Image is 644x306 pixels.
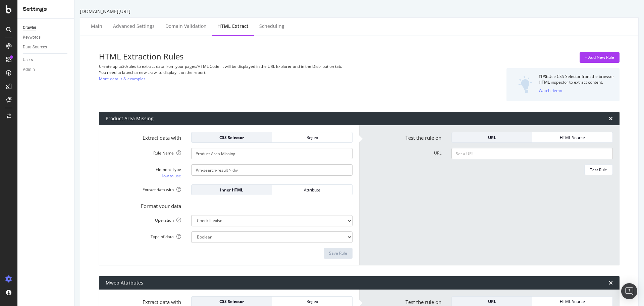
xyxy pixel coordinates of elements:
div: Attribute [277,187,347,193]
div: Open Intercom Messenger [621,283,637,299]
div: times [609,116,613,121]
div: Advanced Settings [113,23,155,30]
div: Domain Validation [165,23,207,30]
div: Element Type [106,167,181,172]
div: CSS Selector [197,299,266,304]
a: More details & examples. [99,75,147,82]
div: Scheduling [259,23,284,30]
div: HTML Source [538,135,607,140]
button: HTML Source [532,132,613,143]
label: Rule Name [101,148,186,156]
div: HTML Extract [217,23,249,30]
a: How to use [160,172,181,179]
div: Use CSS Selector from the browser [539,74,614,79]
button: Regex [272,132,353,143]
label: Extract data with [101,184,186,192]
a: Data Sources [23,44,69,51]
button: URL [451,132,532,143]
div: [DOMAIN_NAME][URL] [80,8,639,15]
div: Keywords [23,34,41,41]
div: Admin [23,66,35,73]
h3: HTML Extraction Rules [99,52,442,61]
div: Regex [277,299,347,304]
input: Provide a name [191,148,353,159]
div: Inner HTML [197,187,266,193]
label: Operation [101,215,186,223]
a: Users [23,56,69,63]
label: Extract data with [101,132,186,141]
div: Test Rule [590,167,607,173]
button: Save Rule [324,248,353,259]
button: Test Rule [584,164,613,175]
div: Data Sources [23,44,47,51]
label: Test the rule on [361,296,446,306]
button: Attribute [272,184,353,195]
input: Set a URL [451,148,613,159]
div: Users [23,56,33,63]
div: Save Rule [329,250,347,256]
img: DZQOUYU0WpgAAAAASUVORK5CYII= [518,76,532,93]
div: Crawler [23,24,36,31]
div: Watch demo [539,88,562,93]
div: Regex [277,135,347,140]
a: Crawler [23,24,69,31]
div: HTML inspector to extract content. [539,79,614,85]
label: Format your data [101,200,186,210]
div: You need to launch a new crawl to display it on the report. [99,70,442,75]
div: URL [457,299,527,304]
div: URL [457,135,527,140]
label: URL [361,148,446,156]
div: CSS Selector [197,135,266,140]
label: Extract data with [101,296,186,306]
div: HTML Source [538,299,607,304]
div: + Add New Rule [585,54,614,60]
button: Watch demo [539,85,562,96]
div: Mweb Attributes [106,279,143,286]
label: Type of data [101,231,186,239]
div: Create up to 30 rules to extract data from your pages/HTML Code. It will be displayed in the URL ... [99,63,442,69]
div: Settings [23,5,69,13]
a: Keywords [23,34,69,41]
label: Test the rule on [361,132,446,141]
input: CSS Expression [191,164,353,176]
div: Product Area Missing [106,115,154,122]
a: Admin [23,66,69,73]
strong: TIPS: [539,74,548,79]
button: CSS Selector [191,132,272,143]
div: times [609,280,613,286]
div: Main [91,23,102,30]
button: + Add New Rule [580,52,620,63]
button: Inner HTML [191,184,272,195]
